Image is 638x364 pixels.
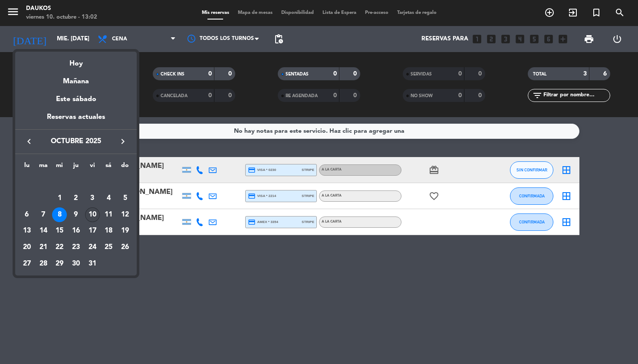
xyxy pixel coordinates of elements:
td: 4 de octubre de 2025 [101,190,117,207]
div: 9 [69,207,83,222]
td: 9 de octubre de 2025 [68,207,84,223]
div: 26 [118,240,132,255]
td: 10 de octubre de 2025 [84,207,101,223]
td: 24 de octubre de 2025 [84,239,101,256]
td: 21 de octubre de 2025 [35,239,52,256]
div: 27 [20,256,34,271]
td: 3 de octubre de 2025 [84,190,101,207]
td: 18 de octubre de 2025 [101,223,117,239]
div: 6 [20,207,34,222]
div: 23 [69,240,83,255]
div: 15 [52,223,67,238]
td: 31 de octubre de 2025 [84,256,101,272]
div: 24 [85,240,100,255]
div: 28 [36,256,51,271]
th: sábado [101,161,117,174]
span: octubre 2025 [37,136,115,147]
td: 26 de octubre de 2025 [117,239,133,256]
td: 15 de octubre de 2025 [51,223,68,239]
td: 1 de octubre de 2025 [51,190,68,207]
div: 22 [52,240,67,255]
button: keyboard_arrow_right [115,136,131,147]
td: 13 de octubre de 2025 [19,223,35,239]
th: viernes [84,161,101,174]
div: 7 [36,207,51,222]
td: 22 de octubre de 2025 [51,239,68,256]
div: Mañana [15,69,137,87]
div: Este sábado [15,87,137,111]
td: 6 de octubre de 2025 [19,207,35,223]
div: 16 [69,223,83,238]
div: 14 [36,223,51,238]
td: 30 de octubre de 2025 [68,256,84,272]
th: jueves [68,161,84,174]
div: 2 [69,191,83,206]
div: 5 [118,191,132,206]
td: 5 de octubre de 2025 [117,190,133,207]
div: 12 [118,207,132,222]
div: 4 [101,191,116,206]
td: 17 de octubre de 2025 [84,223,101,239]
div: 31 [85,256,100,271]
div: 25 [101,240,116,255]
div: 13 [20,223,34,238]
td: 16 de octubre de 2025 [68,223,84,239]
div: 29 [52,256,67,271]
div: 10 [85,207,100,222]
button: keyboard_arrow_left [21,136,37,147]
td: 14 de octubre de 2025 [35,223,52,239]
td: 12 de octubre de 2025 [117,207,133,223]
div: 1 [52,191,67,206]
td: 11 de octubre de 2025 [101,207,117,223]
div: 20 [20,240,34,255]
td: 2 de octubre de 2025 [68,190,84,207]
div: 11 [101,207,116,222]
td: 19 de octubre de 2025 [117,223,133,239]
th: domingo [117,161,133,174]
div: Hoy [15,52,137,69]
td: 29 de octubre de 2025 [51,256,68,272]
td: 25 de octubre de 2025 [101,239,117,256]
td: 28 de octubre de 2025 [35,256,52,272]
div: 19 [118,223,132,238]
th: miércoles [51,161,68,174]
td: 7 de octubre de 2025 [35,207,52,223]
div: 21 [36,240,51,255]
i: keyboard_arrow_left [24,136,34,147]
td: 23 de octubre de 2025 [68,239,84,256]
div: 8 [52,207,67,222]
i: keyboard_arrow_right [118,136,128,147]
div: 18 [101,223,116,238]
th: lunes [19,161,35,174]
div: 3 [85,191,100,206]
td: 20 de octubre de 2025 [19,239,35,256]
th: martes [35,161,52,174]
div: 17 [85,223,100,238]
td: 27 de octubre de 2025 [19,256,35,272]
td: OCT. [19,174,133,190]
div: Reservas actuales [15,111,137,129]
div: 30 [69,256,83,271]
td: 8 de octubre de 2025 [51,207,68,223]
